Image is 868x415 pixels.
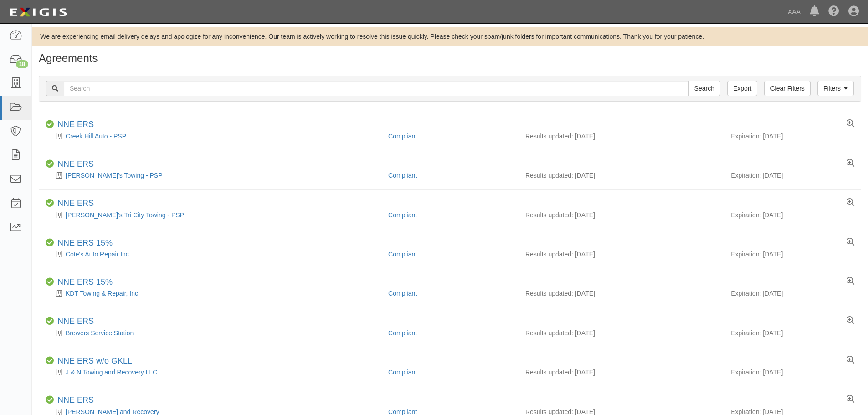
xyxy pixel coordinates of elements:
a: NNE ERS [57,120,94,129]
a: View results summary [847,395,854,404]
div: Results updated: [DATE] [525,210,717,220]
a: Compliant [388,290,417,297]
div: Expiration: [DATE] [731,132,854,141]
div: Expiration: [DATE] [731,328,854,338]
div: NNE ERS w/o GKLL [57,356,132,366]
div: Results updated: [DATE] [525,289,717,298]
a: NNE ERS [57,159,94,169]
a: Compliant [388,251,417,258]
a: Export [727,81,757,96]
div: Results updated: [DATE] [525,171,717,180]
a: NNE ERS [57,395,94,405]
a: View results summary [847,277,854,286]
div: Expiration: [DATE] [731,250,854,259]
div: Expiration: [DATE] [731,289,854,298]
div: Doug's Towing - PSP [46,171,381,180]
div: Dave's Tri City Towing - PSP [46,210,381,220]
a: View results summary [847,317,854,325]
a: NNE ERS 15% [57,238,113,247]
div: Results updated: [DATE] [525,328,717,338]
a: Compliant [388,369,417,376]
div: NNE ERS [57,317,94,327]
i: Compliant [46,199,54,207]
a: AAA [783,3,805,21]
div: NNE ERS [57,199,94,209]
a: View results summary [847,238,854,246]
a: Brewers Service Station [66,329,134,337]
a: NNE ERS [57,317,94,326]
div: Results updated: [DATE] [525,250,717,259]
a: Compliant [388,133,417,140]
input: Search [688,81,720,96]
a: View results summary [847,199,854,207]
a: KDT Towing & Repair, Inc. [66,290,140,297]
a: Compliant [388,211,417,219]
i: Help Center - Complianz [828,6,839,17]
div: Expiration: [DATE] [731,171,854,180]
h1: Agreements [39,52,861,64]
i: Compliant [46,357,54,365]
div: NNE ERS 15% [57,238,113,248]
div: 18 [16,60,28,68]
a: View results summary [847,120,854,128]
div: Results updated: [DATE] [525,132,717,141]
a: Creek Hill Auto - PSP [66,133,126,140]
a: NNE ERS 15% [57,277,113,287]
a: NNE ERS [57,199,94,208]
div: J & N Towing and Recovery LLC [46,368,381,377]
a: Compliant [388,172,417,179]
a: NNE ERS w/o GKLL [57,356,132,365]
div: Brewers Service Station [46,328,381,338]
div: Creek Hill Auto - PSP [46,132,381,141]
input: Search [64,81,689,96]
a: Compliant [388,329,417,337]
i: Compliant [46,317,54,325]
a: View results summary [847,159,854,168]
i: Compliant [46,239,54,247]
div: NNE ERS [57,395,94,405]
i: Compliant [46,278,54,286]
div: We are experiencing email delivery delays and apologize for any inconvenience. Our team is active... [32,32,868,41]
a: [PERSON_NAME]'s Tri City Towing - PSP [66,211,184,219]
a: Clear Filters [764,81,810,96]
div: NNE ERS [57,159,94,169]
a: View results summary [847,356,854,364]
div: NNE ERS 15% [57,277,113,287]
i: Compliant [46,160,54,168]
div: Cote's Auto Repair Inc. [46,250,381,259]
a: J & N Towing and Recovery LLC [66,369,157,376]
a: Filters [817,81,854,96]
div: Expiration: [DATE] [731,368,854,377]
a: Cote's Auto Repair Inc. [66,251,131,258]
div: Results updated: [DATE] [525,368,717,377]
div: NNE ERS [57,120,94,130]
img: logo-5460c22ac91f19d4615b14bd174203de0afe785f0fc80cf4dbbc73dc1793850b.png [7,4,70,20]
i: Compliant [46,120,54,128]
a: [PERSON_NAME]'s Towing - PSP [66,172,162,179]
div: Expiration: [DATE] [731,210,854,220]
i: Compliant [46,396,54,404]
div: KDT Towing & Repair, Inc. [46,289,381,298]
